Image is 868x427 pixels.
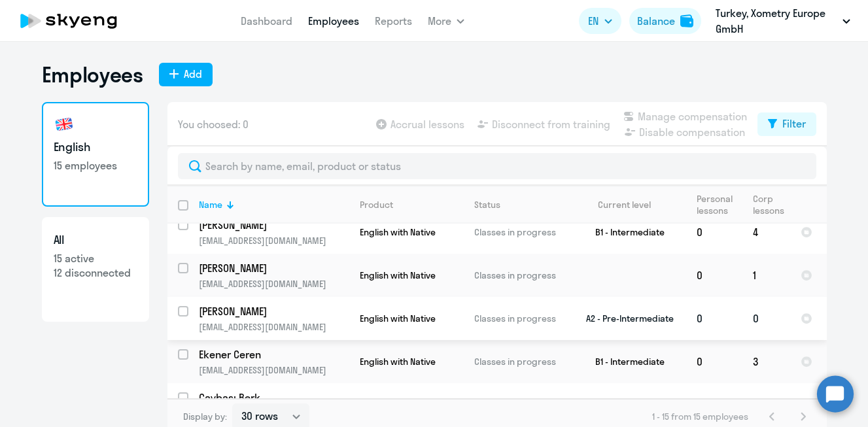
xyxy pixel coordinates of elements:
a: Reports [375,14,412,27]
td: 0 [742,297,790,340]
span: More [428,13,451,29]
a: Employees [308,14,359,27]
p: Classes in progress [474,226,564,238]
button: More [428,8,464,34]
input: Search by name, email, product or status [178,153,816,179]
p: 15 employees [54,158,137,173]
td: 4 [742,211,790,254]
div: Name [199,199,222,211]
button: Filter [757,112,816,136]
img: english [54,114,75,135]
div: Add [184,66,202,82]
p: Ekener Ceren [199,347,347,362]
div: Personal lessons [697,193,742,216]
div: Status [474,199,500,211]
button: EN [579,8,621,34]
span: English with Native [360,313,436,324]
h3: English [54,139,137,156]
td: 0 [686,211,742,254]
button: Balancebalance [629,8,701,34]
p: 12 disconnected [54,265,137,280]
div: Balance [637,13,675,29]
p: Classes in progress [474,313,564,324]
span: 1 - 15 from 15 employees [652,411,748,422]
a: All15 active12 disconnected [42,217,149,322]
p: [EMAIL_ADDRESS][DOMAIN_NAME] [199,278,349,290]
span: Display by: [183,411,227,422]
a: Ekener Ceren [199,347,349,362]
div: Current level [598,199,651,211]
p: [PERSON_NAME] [199,218,347,232]
div: Name [199,199,349,211]
h1: Employees [42,61,143,88]
span: EN [588,13,599,29]
p: [EMAIL_ADDRESS][DOMAIN_NAME] [199,321,349,333]
td: 1 [742,254,790,297]
td: 0 [686,340,742,383]
a: [PERSON_NAME] [199,261,349,275]
p: [PERSON_NAME] [199,304,347,318]
div: Current level [575,199,686,211]
td: 0 [686,297,742,340]
a: [PERSON_NAME] [199,304,349,318]
td: B1 - Intermediate [564,211,686,254]
div: Product [360,199,393,211]
td: 0 [686,254,742,297]
p: [EMAIL_ADDRESS][DOMAIN_NAME] [199,235,349,247]
a: Dashboard [241,14,292,27]
td: A2 - Pre-Intermediate [564,297,686,340]
p: Classes in progress [474,269,564,281]
div: Corp lessons [753,193,790,216]
span: English with Native [360,226,436,238]
button: Add [159,63,213,86]
p: 15 active [54,251,137,265]
td: B1 - Intermediate [564,340,686,383]
a: English15 employees [42,102,149,207]
span: English with Native [360,269,436,281]
h3: All [54,231,137,248]
p: [PERSON_NAME] [199,261,347,275]
td: 3 [742,340,790,383]
p: Classes in progress [474,356,564,367]
a: Caybası Berk [199,390,349,405]
p: [EMAIL_ADDRESS][DOMAIN_NAME] [199,364,349,376]
a: [PERSON_NAME] [199,218,349,232]
button: Turkey, Xometry Europe GmbH [709,5,857,37]
span: English with Native [360,356,436,367]
img: balance [680,14,693,27]
p: Caybası Berk [199,390,347,405]
p: Turkey, Xometry Europe GmbH [716,5,837,37]
span: You choosed: 0 [178,116,249,132]
div: Filter [782,116,806,131]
